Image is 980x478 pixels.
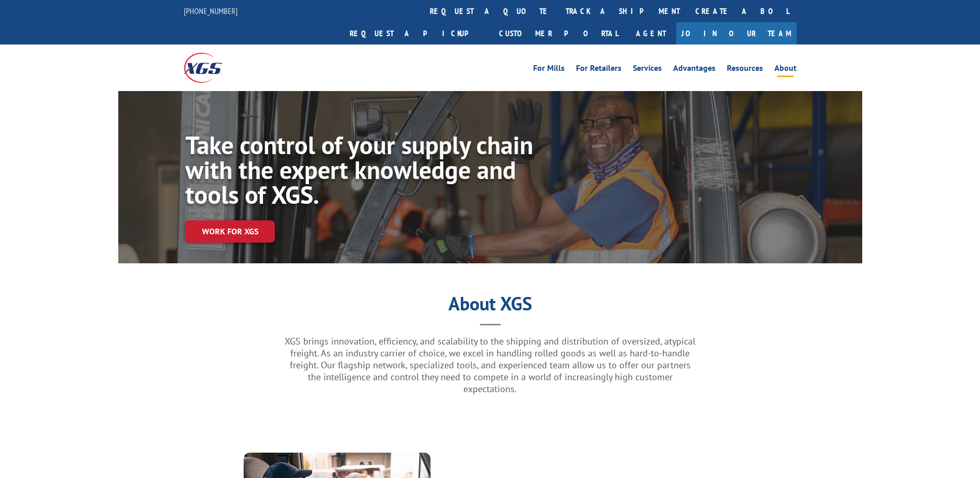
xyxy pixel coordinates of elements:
[576,64,621,76] a: For Retailers
[184,6,238,16] a: [PHONE_NUMBER]
[185,220,275,243] a: Work for XGS
[342,22,491,44] a: Request a pickup
[676,22,797,44] a: Join Our Team
[533,64,565,76] a: For Mills
[626,22,676,44] a: Agent
[185,132,536,212] h1: Take control of your supply chain with the expert knowledge and tools of XGS.
[633,64,662,76] a: Services
[118,296,862,316] h1: About XGS
[727,64,763,76] a: Resources
[491,22,626,44] a: Customer Portal
[774,64,797,76] a: About
[673,64,715,76] a: Advantages
[284,335,697,395] p: XGS brings innovation, efficiency, and scalability to the shipping and distribution of oversized,...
